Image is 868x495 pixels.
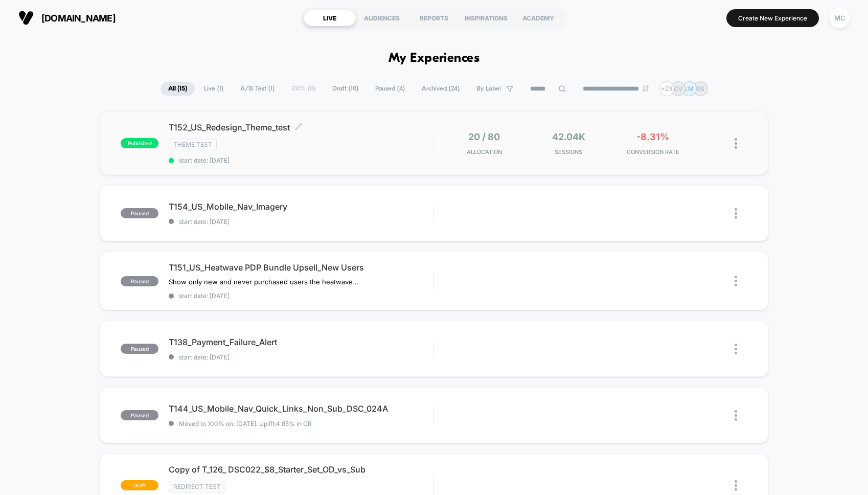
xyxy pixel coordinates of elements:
span: start date: [DATE] [169,292,433,300]
h1: My Experiences [389,51,480,66]
span: -8.31% [636,131,669,142]
span: start date: [DATE] [169,156,433,164]
span: published [121,138,158,148]
button: [DOMAIN_NAME] [15,10,119,26]
span: draft [121,480,158,490]
span: T144_US_Mobile_Nav_Quick_Links_Non_Sub_DSC_024A [169,403,433,414]
img: close [735,480,737,491]
span: [DOMAIN_NAME] [41,13,116,24]
span: T152_US_Redesign_Theme_test [169,122,433,132]
span: A/B Test ( 1 ) [233,82,282,96]
img: close [735,138,737,149]
img: close [735,410,737,421]
div: REPORTS [408,10,460,26]
img: close [735,344,737,354]
img: end [643,85,649,92]
span: Redirect Test [169,481,225,492]
div: AUDIENCES [356,10,408,26]
span: paused [121,208,158,218]
p: LM [684,85,694,93]
span: All ( 15 ) [161,82,195,96]
div: INSPIRATIONS [460,10,512,26]
span: Allocation [467,148,502,155]
span: Paused ( 4 ) [368,82,413,96]
img: close [735,276,737,286]
span: start date: [DATE] [169,218,433,226]
span: 20 / 80 [468,131,500,142]
span: T138_Payment_Failure_Alert [169,337,433,347]
span: Live ( 1 ) [196,82,231,96]
button: MC [827,8,853,29]
span: T151_US_Heatwave PDP Bundle Upsell_New Users [169,262,433,273]
div: MC [830,8,850,28]
span: start date: [DATE] [169,353,433,361]
button: Create New Experience [726,9,819,27]
span: Draft ( 10 ) [325,82,366,96]
img: close [735,208,737,219]
span: paused [121,276,158,286]
span: Sessions [529,148,608,155]
p: CV [674,85,682,93]
span: Archived ( 24 ) [414,82,467,96]
div: ACADEMY [512,10,564,26]
span: paused [121,410,158,420]
span: Copy of T_126_ DSC022_$8_Starter_Set_OD_vs_Sub [169,464,433,475]
p: RS [696,85,704,93]
div: LIVE [304,10,356,26]
span: T154_US_Mobile_Nav_Imagery [169,201,433,212]
span: paused [121,344,158,354]
img: Visually logo [18,10,34,26]
span: Moved to 100% on: [DATE] . Uplift: 4.85% in CR [179,420,312,427]
span: 42.04k [552,131,585,142]
span: By Label [476,85,501,93]
span: Show only new and never purchased users the heatwave bundle upsell on PDP. PDP has been out-perfo... [169,278,358,286]
span: Theme Test [169,139,217,150]
span: CONVERSION RATE [613,148,693,155]
div: + 23 [659,81,674,96]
